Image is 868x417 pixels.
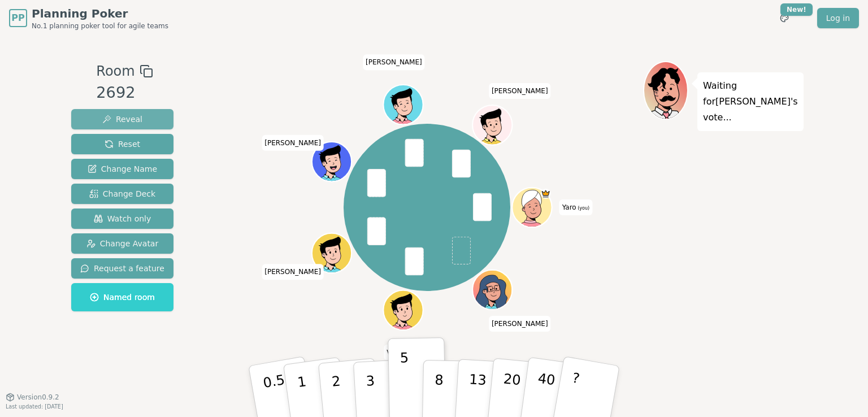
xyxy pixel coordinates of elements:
[17,393,59,402] span: Version 0.9.2
[71,258,173,279] button: Request a feature
[71,134,173,154] button: Reset
[96,81,153,105] div: 2692
[514,189,551,226] button: Click to change your avatar
[6,403,63,410] span: Last updated: [DATE]
[262,264,324,280] span: Click to change your name
[89,188,155,199] span: Change Deck
[80,263,164,274] span: Request a feature
[71,283,173,311] button: Named room
[86,238,159,249] span: Change Avatar
[6,393,59,402] button: Version0.9.2
[71,159,173,179] button: Change Name
[703,78,798,125] p: Waiting for [PERSON_NAME] 's vote...
[489,83,551,99] span: Click to change your name
[384,345,403,360] span: Click to change your name
[817,8,859,28] a: Log in
[105,138,140,150] span: Reset
[102,114,142,125] span: Reveal
[9,6,168,31] a: PPPlanning PokerNo.1 planning poker tool for agile teams
[71,109,173,129] button: Reveal
[94,213,151,224] span: Watch only
[780,3,813,16] div: New!
[489,316,551,332] span: Click to change your name
[400,350,410,411] p: 5
[262,135,324,151] span: Click to change your name
[559,199,593,215] span: Click to change your name
[32,21,168,31] span: No.1 planning poker tool for agile teams
[774,8,795,28] button: New!
[363,54,425,70] span: Click to change your name
[71,208,173,229] button: Watch only
[576,206,589,211] span: (you)
[88,163,157,175] span: Change Name
[96,61,134,81] span: Room
[541,189,551,199] span: Yaro is the host
[11,11,24,25] span: PP
[32,6,168,21] span: Planning Poker
[71,233,173,254] button: Change Avatar
[71,184,173,204] button: Change Deck
[90,292,155,303] span: Named room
